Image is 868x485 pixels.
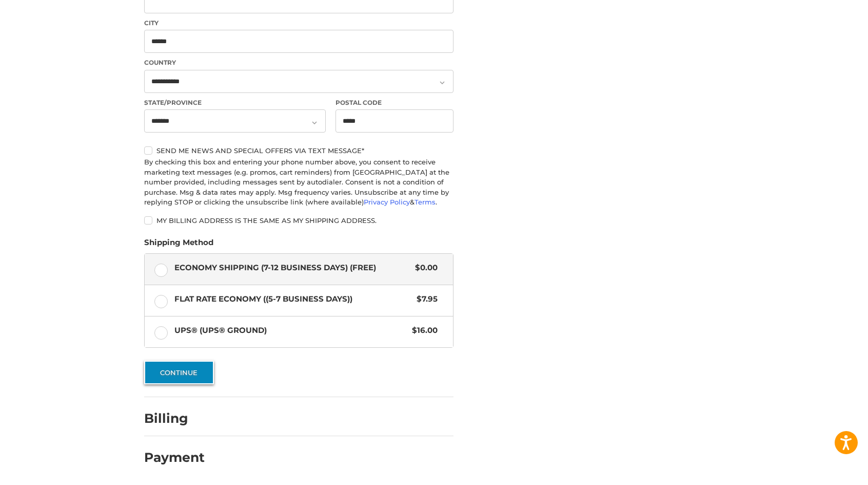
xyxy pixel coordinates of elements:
span: $16.00 [407,325,438,337]
label: My billing address is the same as my shipping address. [144,216,453,225]
span: Flat Rate Economy ((5-7 Business Days)) [174,293,412,305]
span: $7.95 [412,293,438,305]
legend: Shipping Method [144,237,213,253]
span: $0.00 [410,262,438,274]
h2: Billing [144,411,204,426]
button: Continue [144,361,214,384]
label: Send me news and special offers via text message* [144,146,453,155]
a: Terms [415,198,436,206]
label: State/Province [144,98,326,107]
h2: Payment [144,450,205,465]
span: Economy Shipping (7-12 Business Days) (Free) [174,262,410,274]
a: Privacy Policy [364,198,410,206]
label: Postal Code [336,98,453,107]
label: Country [144,58,453,67]
span: UPS® (UPS® Ground) [174,325,407,337]
div: By checking this box and entering your phone number above, you consent to receive marketing text ... [144,157,453,208]
label: City [144,18,453,28]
